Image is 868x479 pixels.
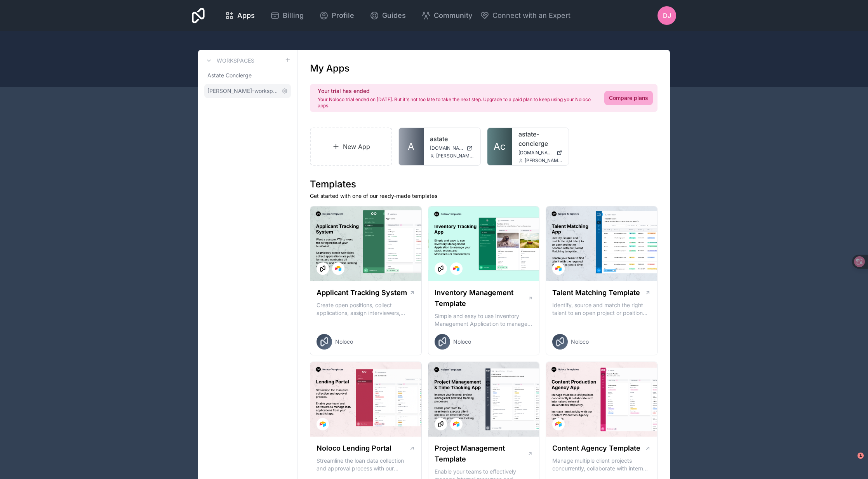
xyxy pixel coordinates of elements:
img: Airtable Logo [555,421,562,427]
h1: Talent Matching Template [552,287,640,298]
p: Manage multiple client projects concurrently, collaborate with internal and external stakeholders... [552,457,651,472]
a: Astate Concierge [204,68,291,82]
span: 1 [858,453,864,459]
h1: My Apps [310,62,350,75]
a: New App [310,128,392,166]
p: Simple and easy to use Inventory Management Application to manage your stock, orders and Manufact... [435,312,533,328]
h1: Inventory Management Template [435,287,528,309]
span: [PERSON_NAME]-workspace [207,87,278,95]
span: Noloco [571,338,589,346]
span: [DOMAIN_NAME] [430,145,463,151]
span: Community [434,10,472,21]
img: Airtable Logo [453,421,459,427]
h1: Templates [310,178,658,191]
span: Noloco [453,338,471,346]
span: Profile [332,10,354,21]
span: Ac [494,140,506,153]
img: Airtable Logo [453,266,459,272]
span: [DOMAIN_NAME] [518,150,554,156]
a: Guides [364,7,412,24]
span: Connect with an Expert [492,10,571,21]
a: Billing [264,7,310,24]
img: Airtable Logo [555,266,562,272]
p: Identify, source and match the right talent to an open project or position with our Talent Matchi... [552,301,651,317]
a: Ac [487,128,512,165]
span: [PERSON_NAME][EMAIL_ADDRESS][DOMAIN_NAME] [525,157,563,164]
span: Noloco [335,338,353,346]
img: Airtable Logo [320,421,326,427]
h1: Noloco Lending Portal [317,443,391,454]
h2: Your trial has ended [318,87,595,95]
img: Airtable Logo [335,266,341,272]
button: Connect with an Expert [480,10,571,21]
span: Guides [382,10,406,21]
span: A [408,140,414,153]
h1: Applicant Tracking System [317,287,407,298]
span: Apps [237,10,255,21]
a: Apps [219,7,261,24]
a: Compare plans [604,91,653,105]
h1: Content Agency Template [552,443,640,454]
iframe: Intercom live chat [842,453,860,471]
span: [PERSON_NAME][EMAIL_ADDRESS][DOMAIN_NAME] [436,153,474,159]
a: [DOMAIN_NAME] [518,150,563,156]
span: DJ [663,11,671,20]
a: A [399,128,424,165]
p: Your Noloco trial ended on [DATE]. But it's not too late to take the next step. Upgrade to a paid... [318,96,595,109]
a: [PERSON_NAME]-workspace [204,84,291,98]
span: Astate Concierge [207,72,252,79]
a: astate-concierge [518,129,563,148]
a: Profile [313,7,360,24]
a: Community [415,7,478,24]
p: Get started with one of our ready-made templates [310,192,658,200]
span: Billing [283,10,304,21]
a: [DOMAIN_NAME] [430,145,474,151]
p: Create open positions, collect applications, assign interviewers, centralise candidate feedback a... [317,301,415,317]
h1: Project Management Template [435,443,527,465]
a: astate [430,134,474,143]
p: Streamline the loan data collection and approval process with our Lending Portal template. [317,457,415,472]
a: Workspaces [204,56,254,65]
h3: Workspaces [217,57,254,65]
